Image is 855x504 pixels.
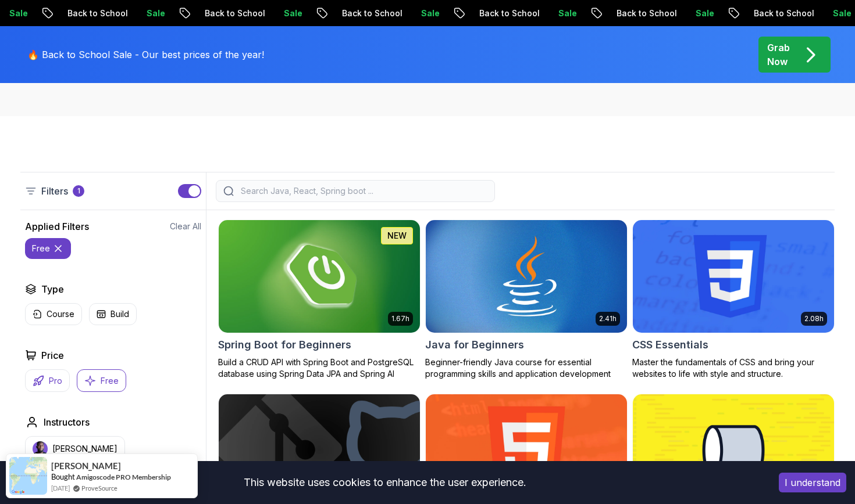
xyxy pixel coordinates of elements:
p: Filters [41,184,68,198]
a: Amigoscode PRO Membership [76,473,171,481]
p: Master the fundamentals of CSS and bring your websites to life with style and structure. [632,357,835,380]
a: Spring Boot for Beginners card1.67hNEWSpring Boot for BeginnersBuild a CRUD API with Spring Boot ... [218,219,421,380]
span: [PERSON_NAME] [51,461,121,471]
p: 1 [77,186,80,196]
a: CSS Essentials card2.08hCSS EssentialsMaster the fundamentals of CSS and bring your websites to l... [632,219,835,380]
p: Back to School [333,8,412,19]
img: instructor img [33,441,48,456]
h2: Price [41,348,64,362]
p: 1.67h [391,314,409,323]
h2: Spring Boot for Beginners [218,337,351,353]
button: Clear All [170,221,201,232]
p: Sale [549,8,586,19]
p: Back to School [195,8,275,19]
div: This website uses cookies to enhance the user experience. [9,470,761,495]
p: Grab Now [767,41,790,69]
h2: Java for Beginners [425,337,524,353]
p: Back to School [607,8,686,19]
p: Back to School [470,8,549,19]
button: Build [89,303,137,325]
p: Back to School [744,8,824,19]
img: Java for Beginners card [426,220,627,333]
span: [DATE] [51,483,70,493]
p: Back to School [58,8,137,19]
p: Pro [49,375,62,387]
p: free [32,243,50,254]
p: 2.41h [599,314,617,323]
button: instructor img[PERSON_NAME] [25,436,125,462]
p: Sale [686,8,724,19]
p: Sale [412,8,449,19]
img: CSS Essentials card [633,220,834,333]
p: Beginner-friendly Java course for essential programming skills and application development [425,357,628,380]
input: Search Java, React, Spring boot ... [238,185,487,197]
p: 🔥 Back to School Sale - Our best prices of the year! [27,48,264,62]
p: 2.08h [804,314,824,323]
p: Sale [137,8,174,19]
h2: Type [41,282,64,296]
h2: CSS Essentials [632,337,708,353]
p: Free [101,375,119,387]
a: ProveSource [81,483,117,493]
img: Spring Boot for Beginners card [219,220,420,333]
p: NEW [387,230,407,242]
button: Accept cookies [779,473,846,492]
button: Free [77,369,126,392]
img: provesource social proof notification image [9,457,47,495]
button: free [25,238,71,259]
button: Course [25,303,82,325]
p: [PERSON_NAME] [52,443,117,455]
p: Build a CRUD API with Spring Boot and PostgreSQL database using Spring Data JPA and Spring AI [218,357,421,380]
p: Course [47,308,74,320]
p: Sale [275,8,312,19]
span: Bought [51,472,75,481]
a: Java for Beginners card2.41hJava for BeginnersBeginner-friendly Java course for essential program... [425,219,628,380]
p: Build [111,308,129,320]
h2: Applied Filters [25,219,89,233]
button: Pro [25,369,70,392]
h2: Instructors [44,415,90,429]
